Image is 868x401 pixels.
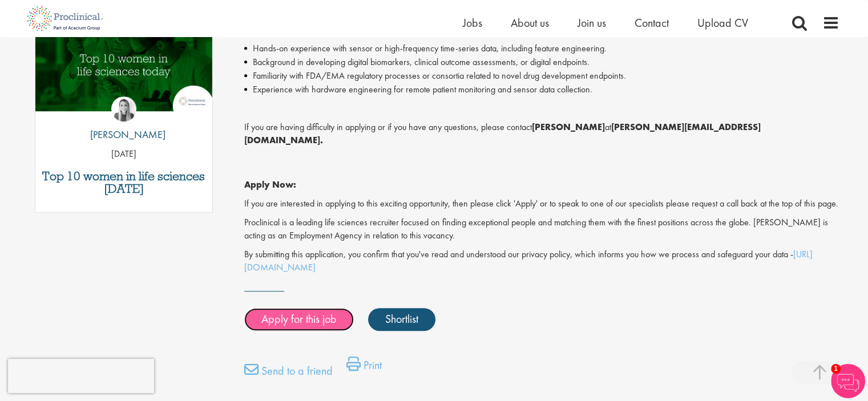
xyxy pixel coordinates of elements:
a: Apply for this job [244,308,354,331]
li: Background in developing digital biomarkers, clinical outcome assessments, or digital endpoints. [244,55,839,69]
img: Top 10 women in life sciences today [35,19,213,111]
strong: [PERSON_NAME][EMAIL_ADDRESS][DOMAIN_NAME]. [244,121,761,146]
a: Hannah Burke [PERSON_NAME] [82,96,165,148]
p: By submitting this application, you confirm that you've read and understood our privacy policy, w... [244,248,839,274]
li: Hands-on experience with sensor or high-frequency time-series data, including feature engineering. [244,42,839,55]
a: Link to a post [35,19,213,120]
a: Top 10 women in life sciences [DATE] [41,170,207,195]
a: Print [346,357,382,379]
a: [URL][DOMAIN_NAME] [244,248,813,273]
p: [DATE] [35,148,213,161]
a: Send to a friend [244,362,333,385]
strong: [PERSON_NAME] [532,121,605,133]
span: 1 [831,364,841,374]
p: [PERSON_NAME] [82,127,165,142]
a: Jobs [463,15,482,30]
strong: Apply Now: [244,179,296,191]
iframe: reCAPTCHA [8,359,154,393]
a: Shortlist [368,308,435,331]
li: Experience with hardware engineering for remote patient monitoring and sensor data collection. [244,83,839,96]
a: Contact [635,15,669,30]
p: Proclinical is a leading life sciences recruiter focused on finding exceptional people and matchi... [244,216,839,242]
li: Familiarity with FDA/EMA regulatory processes or consortia related to novel drug development endp... [244,69,839,83]
a: Join us [578,15,606,30]
img: Hannah Burke [111,96,136,121]
p: If you are interested in applying to this exciting opportunity, then please click 'Apply' or to s... [244,197,839,210]
a: About us [511,15,549,30]
img: Chatbot [831,364,865,398]
a: Upload CV [697,15,748,30]
p: If you are having difficulty in applying or if you have any questions, please contact at [244,121,839,147]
